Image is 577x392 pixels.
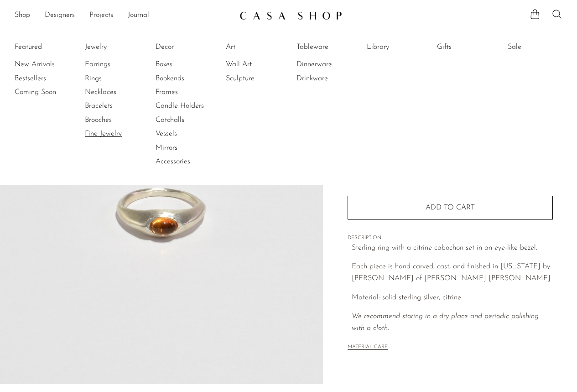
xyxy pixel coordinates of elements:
[45,10,75,21] a: Designers
[85,129,153,139] a: Fine Jewelry
[348,234,553,242] span: DESCRIPTION
[508,40,576,57] ul: Sale
[15,73,83,84] a: Bestsellers
[15,8,232,23] nav: Desktop navigation
[352,313,539,332] i: We recommend storing in a dry place and periodic polishing with a cloth.
[15,10,30,21] a: Shop
[85,40,153,141] ul: Jewelry
[85,42,153,52] a: Jewelry
[296,42,365,52] a: Tableware
[156,129,224,139] a: Vessels
[89,10,113,21] a: Projects
[226,73,294,84] a: Sculpture
[352,242,553,254] p: Sterling ring with a citrine cabochon set in an eye-like bezel.
[296,40,365,85] ul: Tableware
[156,40,224,169] ul: Decor
[85,101,153,111] a: Bracelets
[156,143,224,153] a: Mirrors
[437,42,505,52] a: Gifts
[226,40,294,85] ul: Art
[367,42,435,52] a: Library
[85,73,153,84] a: Rings
[296,59,365,69] a: Dinnerware
[156,115,224,125] a: Catchalls
[156,73,224,84] a: Bookends
[226,59,294,69] a: Wall Art
[296,73,365,84] a: Drinkware
[226,42,294,52] a: Art
[348,196,553,220] button: Add to cart
[508,42,576,52] a: Sale
[15,8,232,23] ul: NEW HEADER MENU
[85,59,153,69] a: Earrings
[367,40,435,57] ul: Library
[156,42,224,52] a: Decor
[437,40,505,57] ul: Gifts
[15,59,83,69] a: New Arrivals
[85,87,153,97] a: Necklaces
[156,101,224,111] a: Candle Holders
[156,157,224,167] a: Accessories
[128,10,149,21] a: Journal
[156,87,224,97] a: Frames
[352,292,553,304] p: Material: solid sterling silver, citrine.
[156,59,224,69] a: Boxes
[352,261,553,284] p: Each piece is hand carved, cast, and finished in [US_STATE] by [PERSON_NAME] of [PERSON_NAME] [PE...
[426,204,475,211] span: Add to cart
[15,87,83,97] a: Coming Soon
[348,344,388,351] button: MATERIAL CARE
[85,115,153,125] a: Brooches
[15,57,83,99] ul: Featured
